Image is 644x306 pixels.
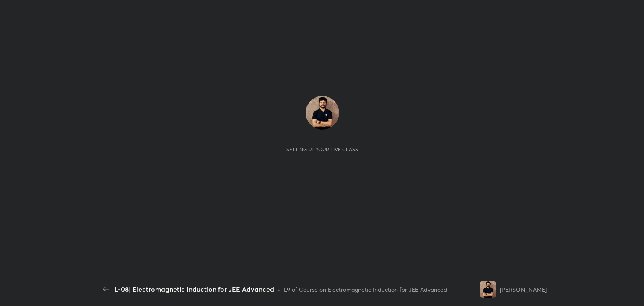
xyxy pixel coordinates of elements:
[306,96,339,130] img: f17899f42ccd45fd86fb4bd8026a40b0.jpg
[284,285,447,294] div: L9 of Course on Electromagnetic Induction for JEE Advanced
[500,285,547,294] div: [PERSON_NAME]
[278,285,280,294] div: •
[114,284,274,294] div: L-08| Electromagnetic Induction for JEE Advanced
[480,281,496,298] img: f17899f42ccd45fd86fb4bd8026a40b0.jpg
[286,146,358,153] div: Setting up your live class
